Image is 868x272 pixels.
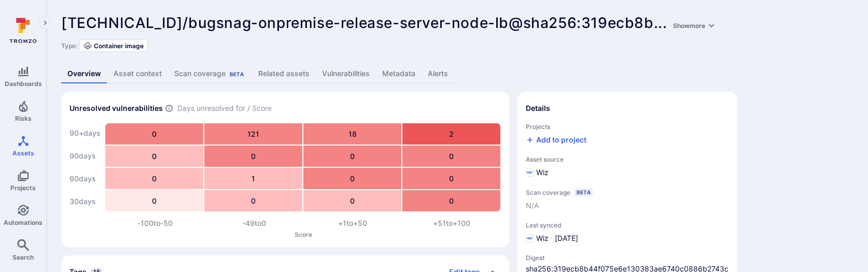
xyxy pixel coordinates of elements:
[105,190,203,211] div: 0
[551,233,553,244] p: ·
[15,114,32,122] span: Risks
[555,233,578,244] span: [DATE]
[61,64,853,83] div: Asset tabs
[402,218,501,228] div: +51 to +100
[422,64,454,83] a: Alerts
[69,191,101,212] div: 30 days
[174,68,246,79] div: Scan coverage
[41,19,49,27] i: Expand navigation menu
[10,184,36,192] span: Projects
[526,123,729,131] span: Projects
[402,123,500,145] div: 2
[575,188,593,196] div: Beta
[526,167,549,178] div: Wiz
[671,14,718,32] a: Showmore
[204,146,302,167] div: 0
[105,168,203,189] div: 0
[204,190,302,211] div: 0
[5,80,42,88] span: Dashboards
[402,168,500,189] div: 0
[39,17,51,29] button: Expand navigation menu
[61,14,654,32] span: [TECHNICAL_ID]/bugsnag-onpremise-release-server-node-lb@sha256:319ecb8b
[303,123,401,145] div: 18
[12,149,34,157] span: Assets
[106,218,205,228] div: -100 to -50
[526,189,570,196] span: Scan coverage
[106,231,501,238] p: Score
[303,168,401,189] div: 0
[303,218,402,228] div: +1 to +50
[69,168,101,189] div: 60 days
[228,70,246,78] div: Beta
[526,254,729,262] span: Digest
[303,190,401,211] div: 0
[94,42,144,50] span: Container image
[671,22,718,30] button: Showmore
[105,146,203,167] div: 0
[69,103,163,113] h2: Unresolved vulnerabilities
[61,64,107,83] a: Overview
[12,253,34,261] span: Search
[526,135,586,145] button: Add to project
[105,123,203,145] div: 0
[204,123,302,145] div: 121
[252,64,316,83] a: Related assets
[654,14,718,32] span: ...
[402,146,500,167] div: 0
[204,168,302,189] div: 1
[402,190,500,211] div: 0
[4,219,43,226] span: Automations
[177,103,272,114] span: Days unresolved for / Score
[165,103,173,114] span: Number of vulnerabilities in status ‘Open’ ‘Triaged’ and ‘In process’ divided by score and scanne...
[526,155,729,163] span: Asset source
[376,64,422,83] a: Metadata
[303,146,401,167] div: 0
[526,221,729,229] span: Last synced
[69,123,101,144] div: 90+ days
[526,201,539,211] span: N/A
[526,103,550,113] h2: Details
[107,64,168,83] a: Asset context
[69,146,101,166] div: 90 days
[536,233,549,244] span: Wiz
[61,42,77,50] span: Type:
[316,64,376,83] a: Vulnerabilities
[205,218,304,228] div: -49 to 0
